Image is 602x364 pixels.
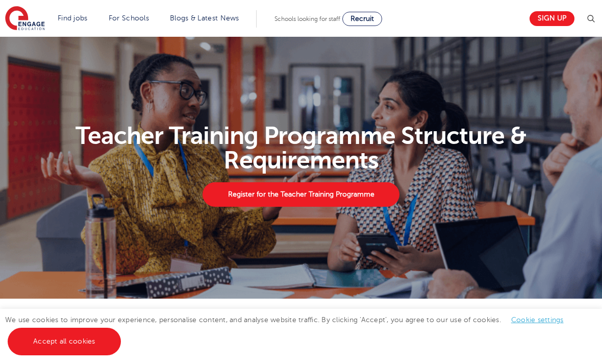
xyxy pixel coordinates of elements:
a: Sign up [530,11,574,26]
a: Recruit [342,12,382,26]
span: Schools looking for staff [274,15,340,22]
a: Blogs & Latest News [170,14,239,22]
span: Recruit [350,15,374,22]
img: Engage Education [5,6,45,32]
a: For Schools [109,14,149,22]
a: Register for the Teacher Training Programme [203,182,399,207]
a: Cookie settings [511,316,564,324]
a: Find jobs [58,14,88,22]
span: We use cookies to improve your experience, personalise content, and analyse website traffic. By c... [5,316,574,345]
h1: Teacher Training Programme Structure & Requirements [61,124,541,173]
a: Accept all cookies [8,328,121,355]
